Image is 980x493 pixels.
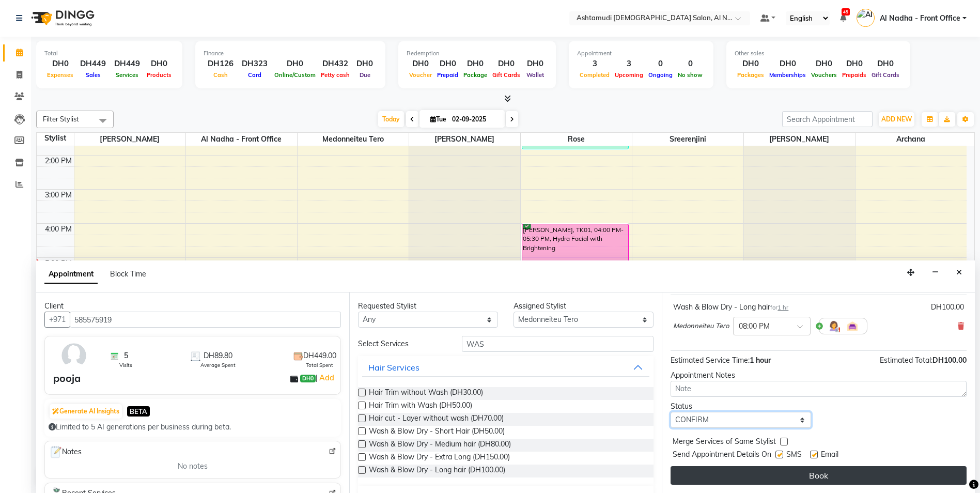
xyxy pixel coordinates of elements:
span: Online/Custom [272,71,318,79]
div: 3:00 PM [43,190,74,201]
span: Packages [735,71,767,79]
span: DH449.00 [303,350,336,361]
span: Hair cut - Layer without wash (DH70.00) [369,413,504,426]
span: Prepaids [839,71,869,79]
span: Total Spent [306,361,333,369]
span: [PERSON_NAME] [744,133,855,146]
span: 1 hr [777,304,788,311]
div: DH0 [434,58,461,70]
div: Redemption [407,49,548,58]
span: Appointment [44,265,98,284]
div: DH449 [76,58,110,70]
span: 1 hour [750,356,771,365]
div: Client [44,301,341,312]
div: DH0 [461,58,490,70]
button: Close [952,265,967,281]
div: DH0 [407,58,434,70]
input: 2025-09-02 [449,112,501,127]
div: Wash & Blow Dry - Long hair [673,302,788,313]
div: DH0 [767,58,808,70]
span: ADD NEW [881,115,912,123]
span: No notes [178,461,208,472]
span: Merge Services of Same Stylist [673,436,776,449]
div: 2:00 PM [43,156,74,166]
div: Finance [204,49,377,58]
span: Memberships [767,71,808,79]
span: SMS [786,449,802,462]
span: Vouchers [808,71,839,79]
div: 3 [577,58,612,70]
div: DH0 [352,58,377,70]
div: DH0 [490,58,523,70]
div: DH323 [238,58,272,70]
span: Wallet [524,71,547,79]
span: | [316,372,336,384]
button: +971 [44,312,70,328]
span: Tue [428,115,449,123]
span: Hair Trim without Wash (DH30.00) [369,387,483,400]
div: 4:00 PM [43,224,74,235]
span: 45 [842,8,850,16]
button: Hair Services [362,358,650,377]
span: Package [461,71,490,79]
span: Filter Stylist [43,115,79,123]
span: DH0 [300,375,316,383]
span: Card [245,71,264,79]
input: Search by Name/Mobile/Email/Code [70,312,341,328]
span: Notes [49,445,82,459]
span: Al Nadha - Front Office [186,133,297,146]
span: DH100.00 [932,356,967,365]
span: 5 [124,350,128,361]
img: Hairdresser.png [828,320,840,332]
div: Status [671,401,811,412]
span: Upcoming [612,71,646,79]
div: Other sales [735,49,902,58]
div: [PERSON_NAME], TK01, 04:00 PM-05:30 PM, Hydra Facial with Brightening [522,224,629,274]
span: Gift Cards [869,71,902,79]
div: Assigned Stylist [514,301,654,312]
span: Al Nadha - Front Office [880,13,960,24]
a: Add [318,372,336,384]
img: Al Nadha - Front Office [857,9,875,27]
div: Limited to 5 AI generations per business during beta. [49,422,337,433]
button: ADD NEW [879,112,914,127]
span: Completed [577,71,612,79]
div: Select Services [350,338,454,349]
span: Hair Trim with Wash (DH50.00) [369,400,472,413]
input: Search Appointment [782,111,873,127]
span: [PERSON_NAME] [74,133,185,146]
div: DH100.00 [931,302,964,313]
span: Visits [119,361,132,369]
span: Estimated Service Time: [671,356,750,365]
div: DH0 [44,58,76,70]
div: 3 [612,58,646,70]
span: Sales [83,71,103,79]
span: Block Time [110,269,146,279]
span: No show [675,71,705,79]
div: Appointment Notes [671,370,967,381]
span: [PERSON_NAME] [409,133,520,146]
div: DH0 [808,58,839,70]
span: Due [357,71,373,79]
span: Wash & Blow Dry - Medium hair (DH80.00) [369,439,511,452]
span: Rose [521,133,632,146]
img: avatar [59,341,89,371]
span: Voucher [407,71,434,79]
span: Archana [855,133,967,146]
span: Services [113,71,141,79]
span: Wash & Blow Dry - Extra Long (DH150.00) [369,452,510,465]
div: DH126 [204,58,238,70]
div: DH0 [735,58,767,70]
div: DH449 [110,58,144,70]
div: 5:00 PM [43,258,74,269]
span: Cash [211,71,230,79]
span: Prepaid [434,71,461,79]
button: Generate AI Insights [50,404,122,419]
div: DH0 [144,58,174,70]
span: Products [144,71,174,79]
span: Today [378,111,404,127]
img: logo [26,4,97,33]
div: Requested Stylist [358,301,498,312]
div: DH432 [318,58,352,70]
span: Wash & Blow Dry - Short Hair (DH50.00) [369,426,505,439]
